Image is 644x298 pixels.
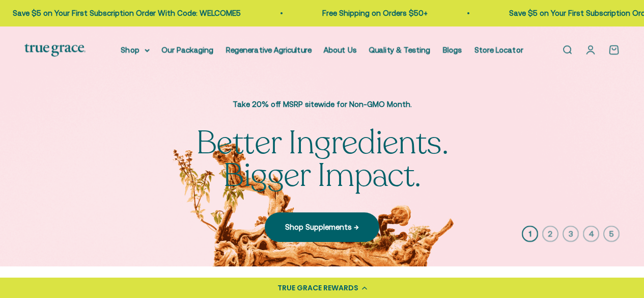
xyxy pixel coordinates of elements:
a: Regenerative Agriculture [226,45,312,54]
a: Free Shipping on Orders $50+ [306,9,412,17]
button: 4 [583,226,599,242]
a: Shop Supplements → [265,212,379,242]
a: Quality & Testing [369,45,431,54]
button: 2 [542,226,558,242]
button: 1 [522,226,538,242]
button: 5 [603,226,620,242]
button: 3 [563,226,579,242]
a: Our Packaging [162,45,214,54]
p: Take 20% off MSRP sitewide for Non-GMO Month. [154,98,490,111]
a: About Us [324,45,357,54]
summary: Shop [121,44,150,56]
a: Blogs [443,45,462,54]
a: Store Locator [474,45,523,54]
div: TRUE GRACE REWARDS [277,283,358,293]
split-lines: Better Ingredients. Bigger Impact. [196,121,448,198]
